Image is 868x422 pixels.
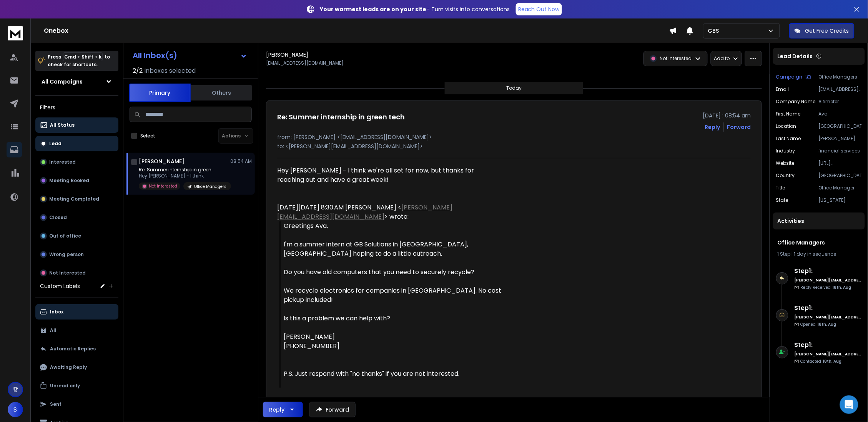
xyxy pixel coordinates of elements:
h6: Step 1 : [795,340,862,350]
p: [EMAIL_ADDRESS][DOMAIN_NAME] [266,60,344,66]
p: Press to check for shortcuts. [48,53,110,69]
p: GBS [708,27,722,35]
h3: Custom Labels [40,282,80,290]
p: Meeting Completed [49,196,99,202]
p: Contacted [801,358,842,364]
p: [US_STATE] [819,197,862,203]
span: Cmd + Shift + k [63,52,103,61]
div: Greetings Ava, [284,221,502,231]
p: [GEOGRAPHIC_DATA] [819,172,862,179]
p: Sent [50,401,62,407]
button: Reply [705,123,720,131]
h1: [PERSON_NAME] [139,157,185,165]
button: All Campaigns [35,74,118,89]
button: Awaiting Reply [35,360,118,375]
p: [URL][DOMAIN_NAME] [819,160,862,166]
p: Out of office [49,233,81,239]
div: [DATE][DATE] 8:30 AM [PERSON_NAME] < > wrote: [277,203,502,221]
button: Wrong person [35,247,118,262]
h6: Step 1 : [795,266,862,276]
p: Get Free Credits [805,27,849,35]
p: Automatic Replies [50,346,96,352]
button: Unread only [35,378,118,394]
p: Reach Out Now [518,5,560,13]
p: Wrong person [49,251,84,258]
p: First Name [776,111,801,117]
div: Reply [269,406,284,414]
p: Re: Summer internship in green [139,167,231,173]
p: All Status [50,122,75,128]
p: Inbox [50,309,63,315]
a: Reach Out Now [516,3,562,15]
h1: Re: Summer internship in green tech [277,112,405,122]
p: Lead [49,141,62,147]
p: Closed [49,214,67,221]
button: Primary [129,84,191,102]
p: location [776,123,796,129]
p: All [50,327,57,333]
button: Others [191,84,252,101]
div: [PERSON_NAME] [284,332,502,342]
button: Reply [263,402,303,417]
span: 2 / 2 [133,66,143,75]
p: [DATE] : 08:54 am [703,112,751,119]
p: Lead Details [778,52,813,60]
p: – Turn visits into conversations [320,5,510,13]
button: Not Interested [35,265,118,281]
div: P.S. Just respond with "no thanks" if you are not interested. [284,369,502,378]
p: Not Interested [49,270,86,276]
span: 18th, Aug [818,322,836,327]
button: Campaign [776,74,811,80]
p: website [776,160,795,166]
p: Email [776,86,789,92]
p: Meeting Booked [49,178,89,184]
p: [PERSON_NAME] [819,136,862,142]
button: Meeting Booked [35,173,118,188]
p: Today [506,85,522,91]
h6: Step 1 : [795,303,862,313]
div: Do you have old computers that you need to securely recycle? [284,268,502,277]
p: State [776,197,788,203]
button: Forward [309,402,356,417]
div: We recycle electronics for companies in [GEOGRAPHIC_DATA]. No cost pickup included! [284,286,502,305]
span: 1 Step [778,251,791,257]
p: Opened [801,322,836,327]
div: Hey [PERSON_NAME] - I think we're all set for now, but thanks for reaching out and have a great w... [277,166,502,194]
a: [PERSON_NAME][EMAIL_ADDRESS][DOMAIN_NAME] [277,203,452,221]
label: Select [140,133,155,139]
h1: Office Managers [778,239,860,246]
p: Office Managers [819,74,862,80]
span: 18th, Aug [823,358,842,364]
p: Interested [49,159,76,165]
p: [GEOGRAPHIC_DATA] [819,123,862,129]
p: Campaign [776,74,803,80]
p: Unread only [50,383,80,389]
div: Activities [773,213,865,229]
p: Ava [819,111,862,117]
button: All Inbox(s) [126,48,253,63]
button: Closed [35,210,118,225]
div: Open Intercom Messenger [840,395,858,414]
p: Not Interested [149,183,177,189]
p: Office Manager [819,185,862,191]
p: Country [776,172,795,179]
p: Add to [714,55,730,62]
button: All Status [35,117,118,133]
button: S [8,402,23,417]
p: Altimeter [819,99,862,105]
div: Is this a problem we can help with? [284,314,502,323]
h1: Onebox [44,26,669,35]
strong: Your warmest leads are on your site [320,5,426,13]
p: 08:54 AM [230,158,252,164]
button: Sent [35,397,118,412]
h3: Filters [35,102,118,113]
p: to: <[PERSON_NAME][EMAIL_ADDRESS][DOMAIN_NAME]> [277,142,751,150]
h1: All Inbox(s) [133,52,177,59]
button: Meeting Completed [35,191,118,207]
p: Awaiting Reply [50,364,87,370]
button: All [35,323,118,338]
span: 18th, Aug [833,285,851,290]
